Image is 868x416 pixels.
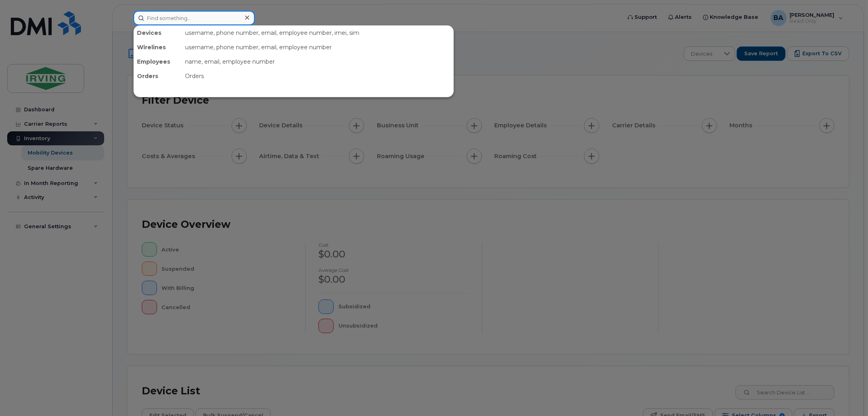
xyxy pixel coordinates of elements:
[182,40,453,54] div: username, phone number, email, employee number
[134,26,182,40] div: Devices
[182,26,453,40] div: username, phone number, email, employee number, imei, sim
[134,54,182,69] div: Employees
[134,40,182,54] div: Wirelines
[134,69,182,83] div: Orders
[182,69,453,83] div: Orders
[182,54,453,69] div: name, email, employee number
